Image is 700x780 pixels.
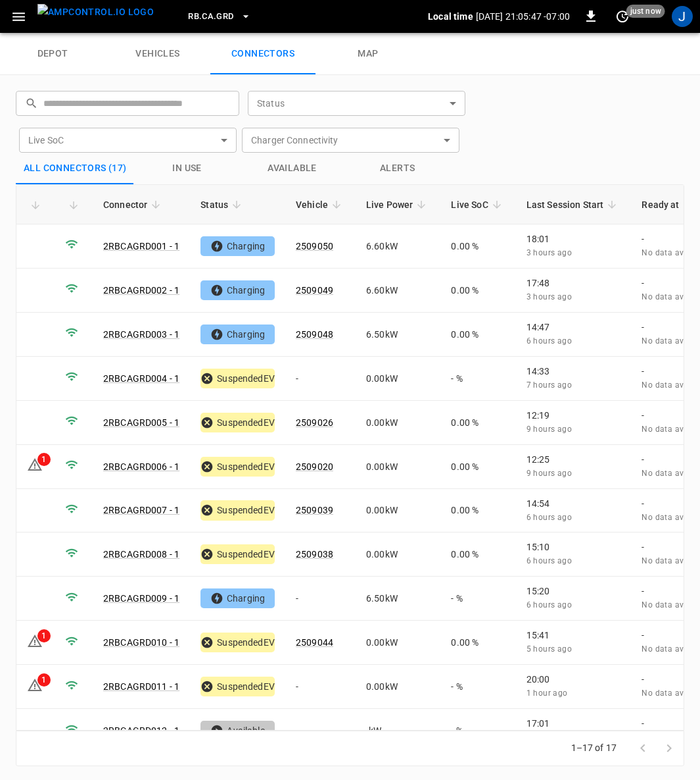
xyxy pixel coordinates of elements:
[296,329,333,340] a: 2509048
[200,413,275,432] div: SuspendedEV
[200,544,275,564] div: SuspendedEV
[526,453,621,466] p: 12:25
[200,325,275,344] div: Charging
[626,5,665,18] span: just now
[200,721,275,741] div: Available
[526,409,621,422] p: 12:19
[296,241,333,251] a: 2509050
[296,197,345,213] span: Vehicle
[356,269,441,313] td: 6.60 kW
[200,369,275,388] div: SuspendedEV
[345,153,450,184] button: Alerts
[526,380,572,390] span: 7 hours ago
[296,285,333,296] a: 2509049
[103,725,179,736] a: 2RBCAGRD012 - 1
[356,621,441,665] td: 0.00 kW
[440,357,515,401] td: - %
[103,417,179,428] a: 2RBCAGRD005 - 1
[526,689,568,698] span: 1 hour ago
[571,741,617,754] p: 1–17 of 17
[285,665,356,709] td: -
[103,285,179,296] a: 2RBCAGRD002 - 1
[296,637,333,648] a: 2509044
[356,445,441,489] td: 0.00 kW
[526,425,572,434] span: 9 hours ago
[103,241,179,251] a: 2RBCAGRD001 - 1
[526,232,621,246] p: 18:01
[200,236,275,256] div: Charging
[476,10,570,23] p: [DATE] 21:05:47 -07:00
[440,577,515,621] td: - %
[188,9,233,24] span: RB.CA.GRD
[37,453,51,466] div: 1
[526,673,621,686] p: 20:00
[526,629,621,642] p: 15:41
[356,357,441,401] td: 0.00 kW
[526,585,621,598] p: 15:20
[315,33,421,75] a: map
[440,313,515,357] td: 0.00 %
[526,513,572,522] span: 6 hours ago
[200,588,275,608] div: Charging
[103,593,179,604] a: 2RBCAGRD009 - 1
[296,505,333,515] a: 2509039
[356,665,441,709] td: 0.00 kW
[440,401,515,445] td: 0.00 %
[210,33,315,75] a: connectors
[526,365,621,378] p: 14:33
[356,533,441,577] td: 0.00 kW
[526,600,572,610] span: 6 hours ago
[526,540,621,554] p: 15:10
[356,224,441,269] td: 6.60 kW
[440,533,515,577] td: 0.00 %
[612,6,633,27] button: set refresh interval
[37,4,154,20] img: ampcontrol.io logo
[440,489,515,533] td: 0.00 %
[526,248,572,257] span: 3 hours ago
[356,709,441,753] td: - kW
[440,224,515,269] td: 0.00 %
[526,197,621,213] span: Last Session Start
[285,357,356,401] td: -
[103,637,179,648] a: 2RBCAGRD010 - 1
[356,577,441,621] td: 6.50 kW
[296,417,333,428] a: 2509026
[103,197,164,213] span: Connector
[240,153,345,184] button: Available
[183,4,256,30] button: RB.CA.GRD
[366,197,431,213] span: Live Power
[103,329,179,340] a: 2RBCAGRD003 - 1
[296,461,333,472] a: 2509020
[135,153,240,184] button: in use
[200,457,275,477] div: SuspendedEV
[37,629,51,642] div: 1
[526,717,621,730] p: 17:01
[526,276,621,290] p: 17:48
[440,445,515,489] td: 0.00 %
[526,556,572,565] span: 6 hours ago
[526,497,621,510] p: 14:54
[103,505,179,515] a: 2RBCAGRD007 - 1
[526,644,572,654] span: 5 hours ago
[200,280,275,300] div: Charging
[296,549,333,559] a: 2509038
[200,500,275,520] div: SuspendedEV
[451,197,505,213] span: Live SoC
[285,577,356,621] td: -
[103,549,179,559] a: 2RBCAGRD008 - 1
[105,33,210,75] a: vehicles
[200,633,275,652] div: SuspendedEV
[356,401,441,445] td: 0.00 kW
[103,373,179,384] a: 2RBCAGRD004 - 1
[16,153,135,184] button: All Connectors (17)
[440,709,515,753] td: - %
[356,489,441,533] td: 0.00 kW
[285,709,356,753] td: -
[526,321,621,334] p: 14:47
[103,681,179,692] a: 2RBCAGRD011 - 1
[103,461,179,472] a: 2RBCAGRD006 - 1
[200,677,275,696] div: SuspendedEV
[428,10,473,23] p: Local time
[440,269,515,313] td: 0.00 %
[356,313,441,357] td: 6.50 kW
